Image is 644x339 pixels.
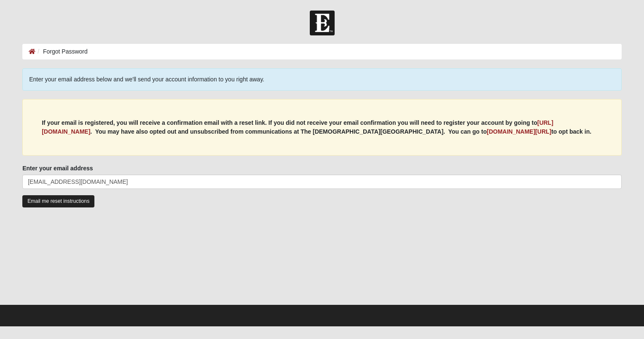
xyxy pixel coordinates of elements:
[22,164,93,172] label: Enter your email address
[22,195,94,207] input: Email me reset instructions
[487,128,551,135] a: [DOMAIN_NAME][URL]
[310,11,335,35] img: Church of Eleven22 Logo
[42,118,602,136] p: If your email is registered, you will receive a confirmation email with a reset link. If you did ...
[22,68,622,91] div: Enter your email address below and we'll send your account information to you right away.
[35,47,88,56] li: Forgot Password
